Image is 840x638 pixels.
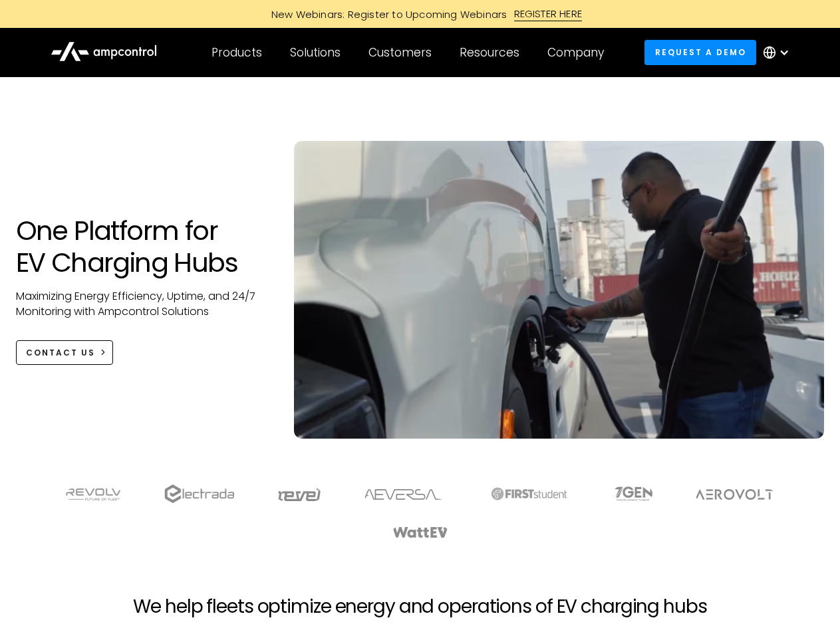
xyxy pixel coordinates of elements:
[16,215,268,278] h1: One Platform for EV Charging Hubs
[211,45,262,60] div: Products
[547,45,604,60] div: Company
[514,7,583,21] div: REGISTER HERE
[16,340,114,365] a: CONTACT US
[644,40,756,64] a: Request a demo
[460,45,519,60] div: Resources
[164,484,234,503] img: electrada logo
[368,45,432,60] div: Customers
[290,45,341,60] div: Solutions
[121,7,720,21] a: New Webinars: Register to Upcoming WebinarsREGISTER HERE
[258,7,514,21] div: New Webinars: Register to Upcoming Webinars
[16,289,268,319] p: Maximizing Energy Efficiency, Uptime, and 24/7 Monitoring with Ampcontrol Solutions
[695,489,774,500] img: Aerovolt Logo
[26,347,95,359] div: CONTACT US
[133,595,706,618] h2: We help fleets optimize energy and operations of EV charging hubs
[392,527,448,538] img: WattEV logo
